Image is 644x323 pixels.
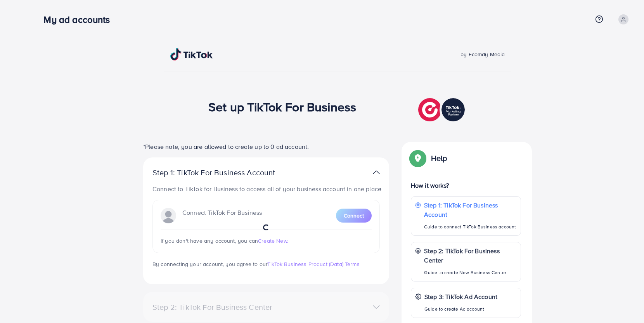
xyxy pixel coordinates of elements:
h3: My ad accounts [43,14,116,25]
p: Step 1: TikTok For Business Account [152,168,300,177]
p: Guide to connect TikTok Business account [424,222,517,231]
p: How it works? [411,181,521,190]
p: Step 2: TikTok For Business Center [424,246,517,265]
p: Step 1: TikTok For Business Account [424,200,517,219]
p: Step 3: TikTok Ad Account [424,292,497,301]
span: by Ecomdy Media [460,50,505,58]
img: TikTok [170,48,213,60]
img: TikTok partner [373,167,380,178]
img: Popup guide [411,151,425,165]
p: *Please note, you are allowed to create up to 0 ad account. [143,142,389,151]
p: Guide to create Ad account [424,304,497,314]
p: Help [431,154,447,163]
p: Guide to create New Business Center [424,268,517,277]
h1: Set up TikTok For Business [208,99,356,114]
img: TikTok partner [418,96,467,123]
